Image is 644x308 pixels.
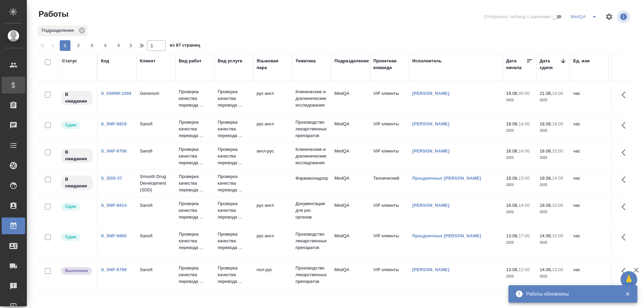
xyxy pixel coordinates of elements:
p: 2025 [540,182,567,188]
button: Здесь прячутся важные кнопки [618,144,634,161]
button: 2 [73,40,84,51]
p: 2025 [540,273,567,280]
td: 1 [609,172,642,195]
p: 14.08, [540,267,552,272]
p: Проверка качества перевода ... [218,173,250,193]
p: В ожидании [65,149,89,162]
p: 13:00 [519,176,530,181]
td: рус-англ [253,229,292,253]
p: 2025 [540,209,567,215]
p: 2025 [506,97,533,104]
p: В ожидании [65,176,89,189]
td: час [570,263,609,287]
p: Сдан [65,234,76,240]
a: S_SNF-6708 [101,148,127,153]
div: Языковая пара [257,58,289,71]
p: В ожидании [65,91,89,105]
p: 2025 [540,239,567,246]
p: 14:00 [519,148,530,153]
td: час [570,229,609,253]
p: Проверка качества перевода ... [218,119,250,139]
button: 4 [100,40,111,51]
td: рус-англ [253,199,292,222]
div: Менеджер проверил работу исполнителя, передает ее на следующий этап [60,202,94,211]
div: Дата сдачи [540,58,560,71]
button: 🙏 [621,271,637,288]
a: [PERSON_NAME] [412,203,449,208]
div: Подразделение [334,58,369,64]
div: Исполнитель назначен, приступать к работе пока рано [60,175,94,191]
p: Sanofi [140,266,172,273]
div: Исполнитель завершил работу [60,266,94,275]
td: MedQA [331,144,370,168]
p: 18.08, [506,121,519,126]
p: 2025 [540,97,567,104]
span: Отобразить таблицу с оценками [484,13,550,20]
button: Здесь прячутся важные кнопки [618,117,634,133]
button: Закрыть [621,291,634,297]
p: 18.08, [506,148,519,153]
div: Клиент [140,58,155,64]
a: Праздничных [PERSON_NAME] [412,176,481,181]
p: 15:00 [552,233,563,238]
div: Исполнитель [412,58,442,64]
p: 14:00 [552,176,563,181]
span: 3 [87,42,97,49]
td: 1 [609,263,642,287]
p: 14:00 [519,121,530,126]
p: 18.08, [506,176,519,181]
p: Проверка качества перевода ... [218,146,250,166]
p: Sanofi [140,148,172,155]
p: 14:00 [519,203,530,208]
p: 2025 [506,155,533,161]
td: 0.5 [609,229,642,253]
p: Производство лекарственных препаратов [296,265,328,285]
p: Фармаконадзор [296,175,328,182]
div: Менеджер проверил работу исполнителя, передает ее на следующий этап [60,233,94,242]
button: 3 [87,40,97,51]
p: 21.08, [540,91,552,96]
p: 17:00 [519,233,530,238]
p: 18.08, [540,203,552,208]
p: 16.08, [506,203,519,208]
p: 14.08, [540,233,552,238]
span: 🙏 [623,272,635,287]
a: S_SNF-6818 [101,121,127,126]
div: Код [101,58,109,64]
p: 13.08, [506,267,519,272]
td: VIP клиенты [370,199,409,222]
td: час [570,172,609,195]
p: Проверка качества перевода ... [179,119,211,139]
td: MedQA [331,229,370,253]
p: Проверка качества перевода ... [179,231,211,251]
p: 18.08, [540,176,552,181]
p: Клинические и доклинические исследования [296,146,328,166]
a: [PERSON_NAME] [412,91,449,96]
td: 1.25 [609,199,642,222]
td: Технический [370,172,409,195]
p: 09:00 [519,91,530,96]
td: рус-англ [253,117,292,141]
p: 2025 [506,273,533,280]
p: Сдан [65,203,76,210]
td: MedQA [331,199,370,222]
div: Вид услуги [218,58,243,64]
td: VIP клиенты [370,87,409,110]
div: Подразделение [38,25,87,36]
p: Выполнен [65,267,88,274]
a: Праздничных [PERSON_NAME] [412,233,481,238]
div: Тематика [296,58,316,64]
p: Проверка качества перевода ... [179,146,211,166]
td: MedQA [331,87,370,110]
p: 13:00 [552,267,563,272]
span: из 87 страниц [170,41,200,51]
td: час [570,117,609,141]
p: 2025 [540,127,567,134]
div: Проектная команда [373,58,406,71]
td: VIP клиенты [370,144,409,168]
p: 14:00 [552,91,563,96]
p: Проверка качества перевода ... [179,88,211,109]
div: Исполнитель назначен, приступать к работе пока рано [60,148,94,164]
span: 4 [100,42,111,49]
a: S_SNF-6814 [101,203,127,208]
